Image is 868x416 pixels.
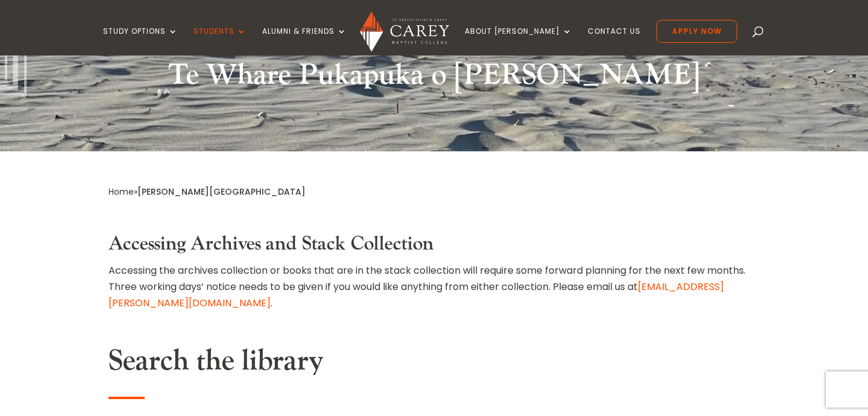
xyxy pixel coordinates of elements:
[103,27,178,55] a: Study Options
[108,344,759,385] h2: Search the library
[137,186,306,198] span: [PERSON_NAME][GEOGRAPHIC_DATA]
[108,262,759,312] p: Accessing the archives collection or books that are in the stack collection will require some for...
[108,58,759,99] h2: Te Whare Pukapuka o [PERSON_NAME]
[262,27,347,55] a: Alumni & Friends
[360,11,448,52] img: Carey Baptist College
[193,27,247,55] a: Students
[465,27,572,55] a: About [PERSON_NAME]
[588,27,641,55] a: Contact Us
[108,186,306,198] span: »
[656,20,737,43] a: Apply Now
[108,233,759,262] h3: Accessing Archives and Stack Collection
[108,186,134,198] a: Home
